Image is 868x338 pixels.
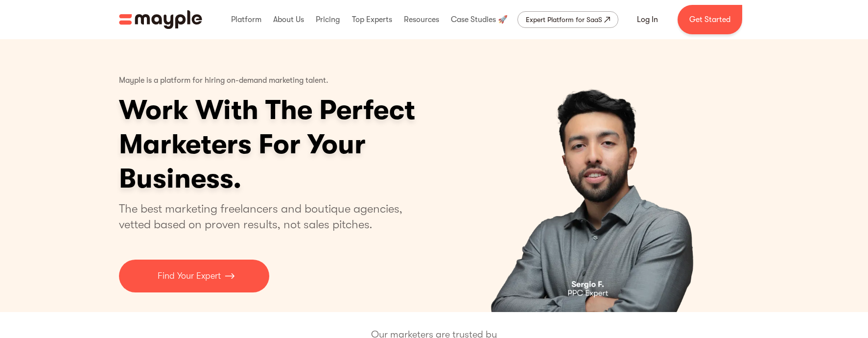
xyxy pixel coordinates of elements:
[526,14,602,25] div: Expert Platform for SaaS
[119,69,328,93] p: Mayple is a platform for hiring on-demand marketing talent.
[158,269,221,283] p: Find Your Expert
[678,5,742,34] a: Get Started
[119,201,414,232] p: The best marketing freelancers and boutique agencies, vetted based on proven results, not sales p...
[625,8,670,31] a: Log In
[119,260,269,292] a: Find Your Expert
[119,10,202,29] img: Mayple logo
[119,93,491,196] h1: Work With The Perfect Marketers For Your Business.
[517,11,618,28] a: Expert Platform for SaaS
